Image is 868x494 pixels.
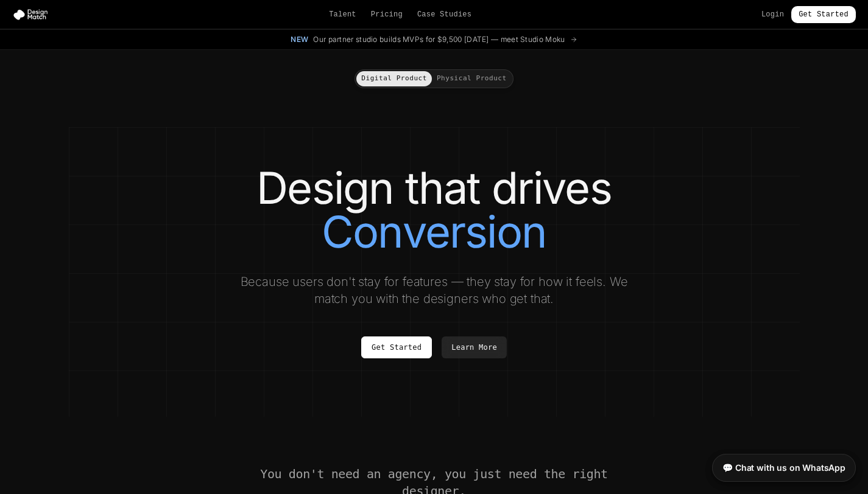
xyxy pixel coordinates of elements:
[442,336,507,358] a: Learn More
[230,273,639,307] p: Because users don't stay for features — they stay for how it feels. We match you with the designe...
[291,35,308,44] span: New
[329,10,356,19] a: Talent
[93,166,775,254] h1: Design that drives
[322,210,546,254] span: Conversion
[361,336,432,358] a: Get Started
[313,35,565,44] span: Our partner studio builds MVPs for $9,500 [DATE] — meet Studio Moku
[712,454,856,482] a: 💬 Chat with us on WhatsApp
[356,71,432,86] button: Digital Product
[371,10,403,19] a: Pricing
[432,71,512,86] button: Physical Product
[761,10,784,19] a: Login
[417,10,471,19] a: Case Studies
[12,9,54,21] img: Design Match
[791,6,856,23] a: Get Started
